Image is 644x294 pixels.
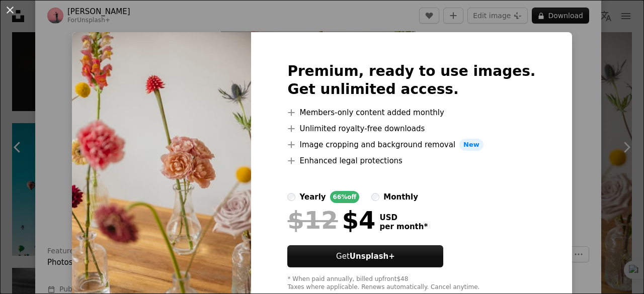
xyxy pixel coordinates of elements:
span: per month * [379,222,428,231]
input: yearly66%off [287,193,295,201]
strong: Unsplash+ [350,252,395,261]
span: New [459,139,484,151]
li: Enhanced legal protections [287,155,535,167]
span: $12 [287,207,338,233]
li: Unlimited royalty-free downloads [287,123,535,135]
button: GetUnsplash+ [287,245,443,267]
div: $4 [287,207,375,233]
input: monthly [371,193,379,201]
span: USD [379,213,428,222]
h2: Premium, ready to use images. Get unlimited access. [287,62,535,99]
li: Members-only content added monthly [287,107,535,119]
div: yearly [299,191,326,203]
div: monthly [383,191,418,203]
div: * When paid annually, billed upfront $48 Taxes where applicable. Renews automatically. Cancel any... [287,275,535,291]
li: Image cropping and background removal [287,139,535,151]
div: 66% off [330,191,360,203]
